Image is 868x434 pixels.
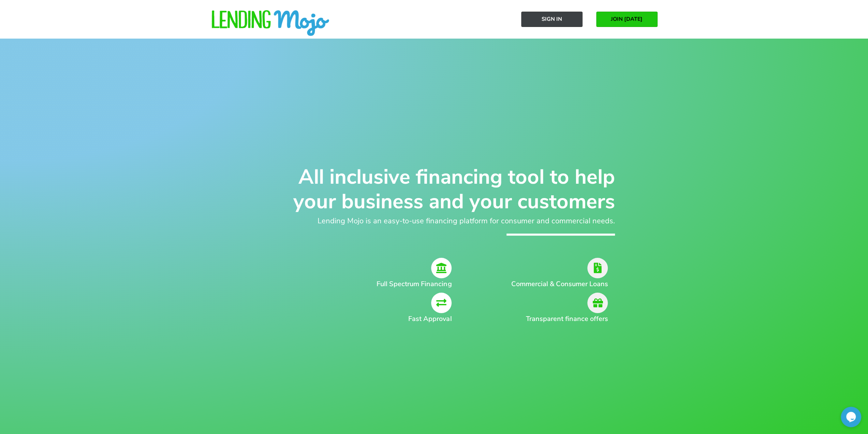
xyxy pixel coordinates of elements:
[284,279,452,289] h2: Full Spectrum Financing
[284,314,452,324] h2: Fast Approval
[253,215,615,227] h2: Lending Mojo is an easy-to-use financing platform for consumer and commercial needs.
[542,16,562,22] span: Sign In
[521,12,583,27] a: Sign In
[611,16,643,22] span: JOIN [DATE]
[499,279,608,289] h2: Commercial & Consumer Loans
[841,407,861,427] iframe: chat widget
[253,165,615,214] h1: All inclusive financing tool to help your business and your customers
[499,314,608,324] h2: Transparent finance offers
[596,12,658,27] a: JOIN [DATE]
[211,10,330,37] img: lm-horizontal-logo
